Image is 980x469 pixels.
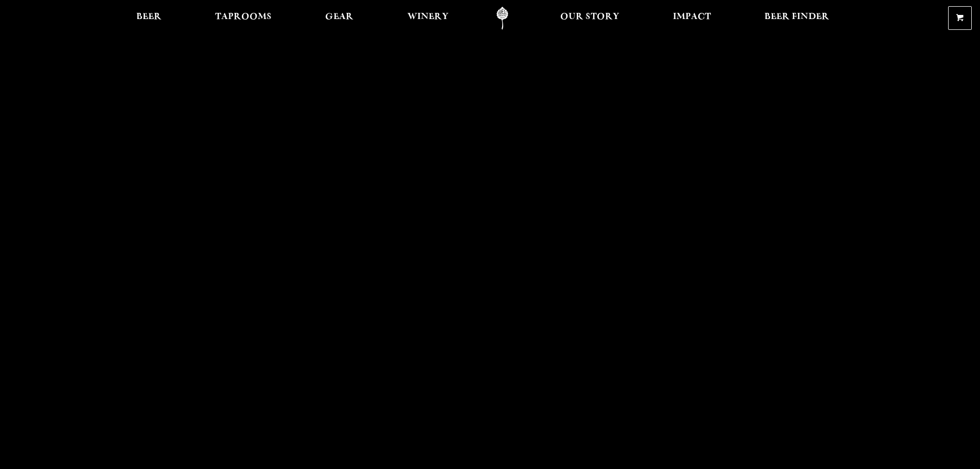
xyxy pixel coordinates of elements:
span: Our Story [560,13,619,21]
a: Impact [666,7,718,30]
span: Gear [325,13,353,21]
a: Taprooms [208,7,278,30]
a: Our Story [554,7,626,30]
span: Taprooms [215,13,272,21]
a: Gear [318,7,360,30]
a: Odell Home [483,7,522,30]
a: Beer Finder [758,7,836,30]
a: Winery [401,7,455,30]
span: Winery [407,13,449,21]
span: Beer Finder [764,13,829,21]
span: Impact [673,13,711,21]
span: Beer [136,13,162,21]
a: Beer [130,7,168,30]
